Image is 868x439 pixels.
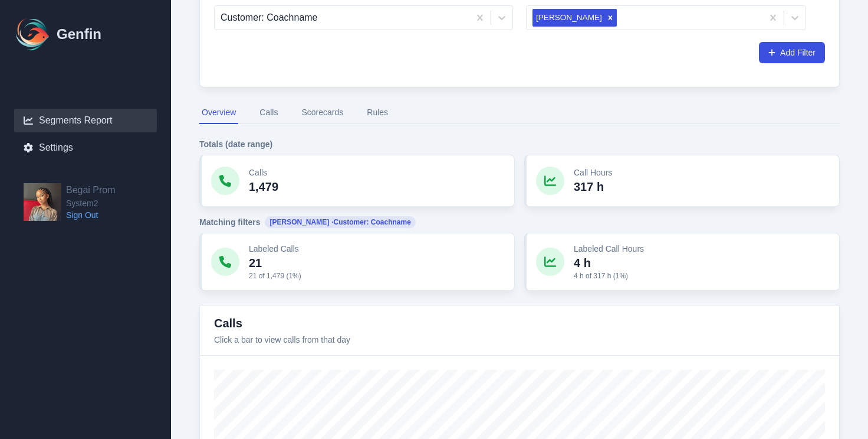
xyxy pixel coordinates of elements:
[199,216,840,228] h4: Matching filters
[199,138,840,150] h4: Totals (date range)
[14,136,157,160] a: Settings
[66,183,116,197] h2: Begai Prom
[299,102,346,124] button: Scorecards
[214,315,350,331] h3: Calls
[574,178,612,195] p: 317 h
[364,102,390,124] button: Rules
[249,243,301,255] p: Labeled Calls
[574,255,644,271] p: 4 h
[249,271,301,281] p: 21 of 1,479 (1%)
[57,25,101,44] h1: Genfin
[214,334,350,346] p: Click a bar to view calls from that day
[574,271,644,281] p: 4 h of 317 h (1%)
[257,102,280,124] button: Calls
[574,167,612,178] p: Call Hours
[14,109,157,132] a: Segments Report
[249,178,278,195] p: 1,479
[249,255,301,271] p: 21
[532,9,604,27] div: [PERSON_NAME]
[24,183,61,221] img: Begai Prom
[574,243,644,255] p: Labeled Call Hours
[249,167,278,178] p: Calls
[66,197,116,209] span: System2
[331,217,411,227] span: · Customer: Coachname
[604,9,617,27] div: Remove Jayme Byrd
[199,102,238,124] button: Overview
[66,209,116,221] a: Sign Out
[14,15,52,53] img: Logo
[265,216,415,228] span: [PERSON_NAME]
[759,42,825,63] button: Add Filter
